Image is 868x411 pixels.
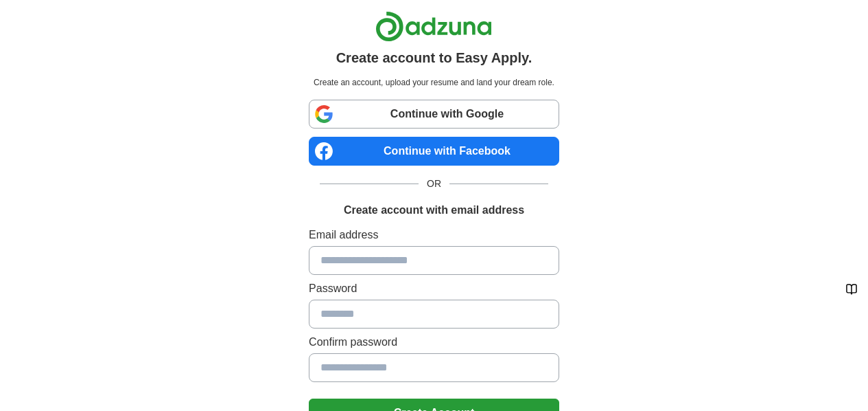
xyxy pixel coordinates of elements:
[344,202,524,219] h1: Create account with email address
[309,100,559,129] a: Continue with Google
[312,76,556,89] p: Create an account, upload your resume and land your dream role.
[309,280,559,297] label: Password
[309,137,559,166] a: Continue with Facebook
[375,11,492,42] img: Adzuna logo
[309,334,559,351] label: Confirm password
[419,177,449,191] span: OR
[309,227,559,243] label: Email address
[336,47,532,68] h1: Create account to Easy Apply.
